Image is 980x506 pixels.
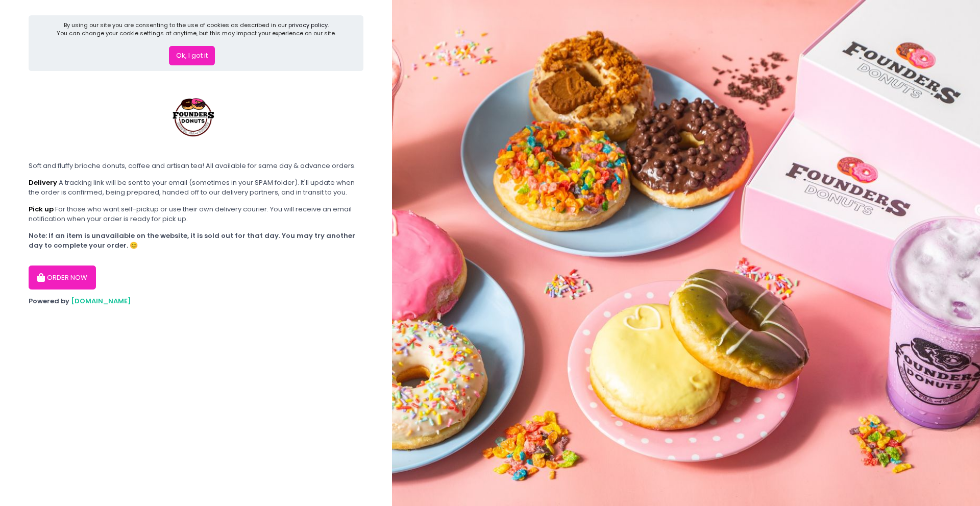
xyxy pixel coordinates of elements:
[29,204,54,214] b: Pick up
[57,21,336,38] div: By using our site you are consenting to the use of cookies as described in our You can change you...
[29,161,363,171] div: Soft and fluffy brioche donuts, coffee and artisan tea! All available for same day & advance orders.
[29,231,363,251] div: Note: If an item is unavailable on the website, it is sold out for that day. You may try another ...
[288,21,329,29] a: privacy policy.
[169,46,215,65] button: Ok, I got it
[156,78,233,154] img: Founders Donuts
[29,266,96,290] button: ORDER NOW
[29,178,363,198] div: A tracking link will be sent to your email (sometimes in your SPAM folder). It'll update when the...
[29,178,57,187] b: Delivery
[71,296,131,306] a: [DOMAIN_NAME]
[29,204,363,224] div: For those who want self-pickup or use their own delivery courier. You will receive an email notif...
[29,296,363,306] div: Powered by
